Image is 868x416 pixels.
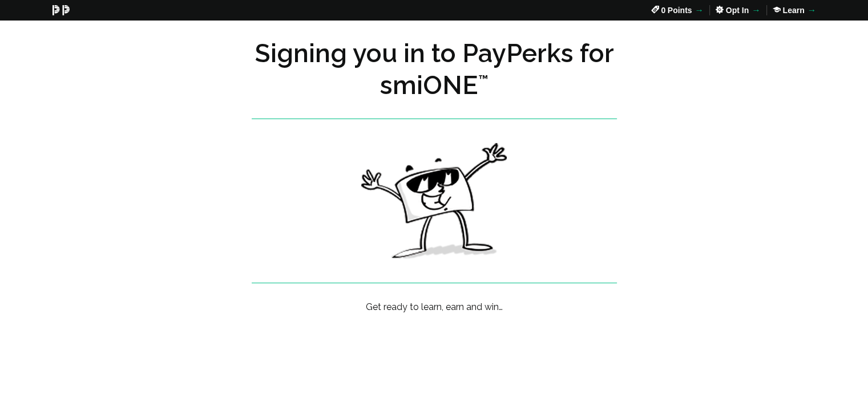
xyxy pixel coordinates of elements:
[252,300,617,314] p: Get ready to learn, earn and win …
[661,6,665,15] b: 0
[252,38,617,101] h1: Signing you in to PayPerks for
[782,6,804,15] span: Learn
[380,70,488,101] span: smiONE
[668,6,692,15] span: Points
[716,5,761,15] a: ⏣ Opt In→
[752,5,760,15] b: →
[773,5,816,15] a: ✍ Learn→
[773,6,781,14] b: ✍
[808,5,816,15] b: →
[478,72,488,87] sup: ™
[651,6,659,14] b: ⃠
[716,6,724,14] b: ⏣
[52,5,70,15] a: PayPerks® for smiONE Circle
[651,5,703,15] a: ⃠ 0Points→
[695,5,703,15] b: →
[726,6,749,15] span: Opt In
